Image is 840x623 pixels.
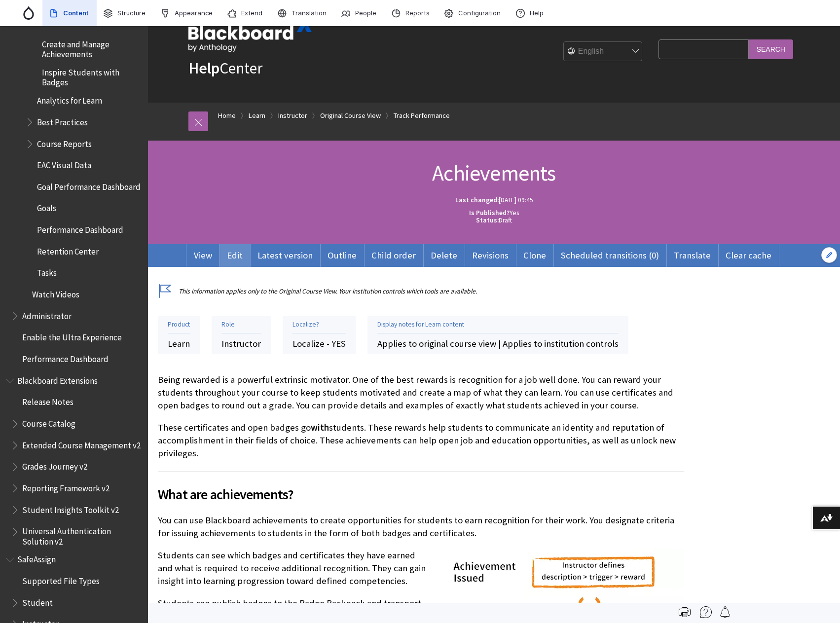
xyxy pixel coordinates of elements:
a: Instructor [278,110,307,122]
input: Search [749,39,793,59]
img: Blackboard by Anthology [188,23,312,52]
img: Follow this page [719,606,731,618]
div: Learn [168,338,190,349]
div: Product [168,321,190,334]
span: Goal Performance Dashboard [37,179,141,192]
a: Clone [516,244,553,267]
span: Grades Journey v2 [22,459,87,472]
span: Draft [476,216,512,224]
span: Reporting Framework v2 [22,480,110,493]
span: Student Insights Toolkit v2 [22,502,119,515]
a: Learn [249,110,265,122]
a: Home [218,110,236,122]
div: Applies to institution controls [498,338,619,349]
a: Translate [666,244,718,267]
p: This information applies only to the Original Course View. Your institution controls which tools ... [158,287,684,296]
span: Blackboard Extensions [17,372,98,386]
select: Site Language Selector [564,42,643,62]
a: Outline [320,244,364,267]
img: Print [679,606,691,618]
span: What are achievements? [158,484,684,505]
p: Being rewarded is a powerful extrinsic motivator. One of the best rewards is recognition for a jo... [158,373,684,412]
span: Performance Dashboard [37,221,123,235]
a: Child order [364,244,423,267]
nav: Book outline for Blackboard Extensions [6,372,142,547]
span: Extended Course Management v2 [22,437,141,450]
span: with [311,422,329,433]
span: Universal Authentication Solution v2 [22,523,141,547]
a: Original Course View [320,110,381,122]
a: Delete [423,244,465,267]
p: These certificates and open badges go students. These rewards help students to communicate an ide... [158,421,684,460]
span: Course Catalog [22,415,75,429]
a: Latest version [250,244,320,267]
button: Open Primary tabs configuration options [821,247,837,263]
span: Best Practices [37,114,88,127]
span: Supported File Types [22,573,100,586]
span: Performance Dashboard [22,351,109,364]
span: Course Reports [37,136,92,149]
a: Revisions [465,244,516,267]
a: Clear cache [718,244,779,267]
p: Students can see which badges and certificates they have earned and what is required to receive a... [158,549,684,588]
span: Administrator [22,308,72,321]
span: Create and Manage Achievements [42,36,141,59]
a: Track Performance [394,110,450,122]
a: Edit [219,244,250,267]
div: Display notes for Learn content [377,321,619,334]
span: Achievements [432,159,555,186]
a: Scheduled transitions (0) [553,244,666,267]
span: Goals [37,200,56,214]
div: Localize? [292,321,346,334]
strong: Status: [476,216,499,224]
span: Watch Videos [32,286,79,299]
span: Student [22,594,53,608]
span: Retention Center [37,243,99,257]
div: Instructor [221,338,261,349]
span: EAC Visual Data [37,157,91,170]
span: Inspire Students with Badges [42,64,141,87]
strong: Help [188,58,219,78]
a: View [186,244,219,267]
time: [DATE] 09:45 [499,196,533,204]
span: Tasks [37,265,57,278]
img: More help [700,606,712,618]
span: Enable the Ultra Experience [22,330,122,343]
span: Achievements [37,15,91,28]
div: Applies to original course view [377,338,496,349]
strong: Is Published? [469,209,510,217]
span: Last changed: [455,196,499,204]
span: Release Notes [22,394,73,407]
a: HelpCenter [188,58,262,78]
span: SafeAssign [17,551,56,565]
span: Yes [469,209,519,217]
div: Localize - YES [292,338,346,349]
span: Analytics for Learn [37,92,102,106]
div: Role [221,321,261,334]
p: You can use Blackboard achievements to create opportunities for students to earn recognition for ... [158,514,684,540]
